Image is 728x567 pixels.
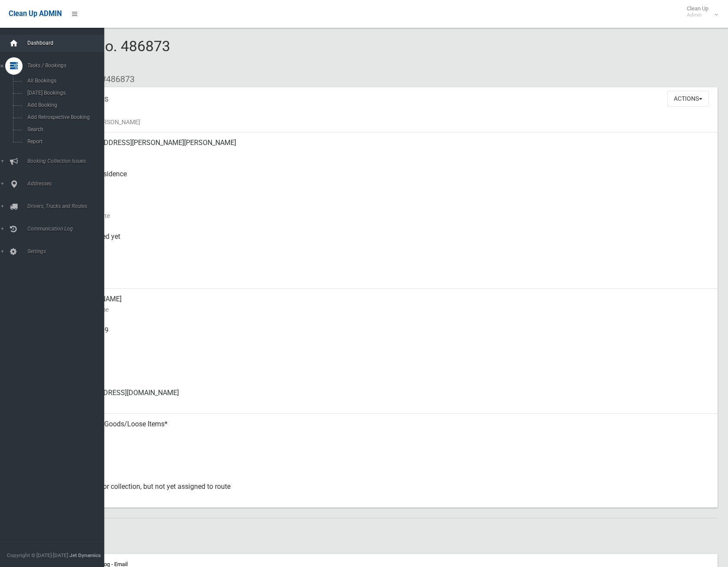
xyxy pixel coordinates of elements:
[69,226,711,257] div: Not collected yet
[69,461,711,471] small: Oversized
[69,445,711,476] div: No
[25,181,111,187] span: Addresses
[25,114,103,120] span: Add Retrospective Booking
[25,90,103,96] span: [DATE] Bookings
[69,367,711,377] small: Landline
[38,529,718,540] h2: History
[69,117,711,127] small: Name of [PERSON_NAME]
[69,552,101,558] strong: Jet Dynamics
[69,164,711,195] div: Front of Residence
[69,336,711,346] small: Mobile
[69,289,711,320] div: [PERSON_NAME]
[69,195,711,226] div: [DATE]
[25,203,111,209] span: Drivers, Trucks and Routes
[69,179,711,190] small: Pickup Point
[25,158,111,164] span: Booking Collection Issues
[69,476,711,508] div: Approved for collection, but not yet assigned to route
[25,102,103,108] span: Add Booking
[38,382,718,414] a: [EMAIL_ADDRESS][DOMAIN_NAME]Email
[687,12,708,18] small: Admin
[9,10,62,18] span: Clean Up ADMIN
[682,5,717,18] span: Clean Up
[69,148,711,158] small: Address
[25,138,103,145] span: Report
[69,320,711,351] div: 0421222289
[69,257,711,289] div: [DATE]
[69,242,711,252] small: Collected At
[25,126,103,132] span: Search
[69,132,711,164] div: [STREET_ADDRESS][PERSON_NAME][PERSON_NAME]
[25,63,111,69] span: Tasks / Bookings
[25,226,111,232] span: Communication Log
[69,398,711,409] small: Email
[69,429,711,440] small: Items
[95,71,135,87] li: #486873
[69,304,711,315] small: Contact Name
[667,91,709,107] button: Actions
[69,492,711,502] small: Status
[69,414,711,445] div: Household Goods/Loose Items*
[25,40,111,46] span: Dashboard
[7,552,68,558] span: Copyright © [DATE]-[DATE]
[38,37,170,71] span: Booking No. 486873
[25,78,103,84] span: All Bookings
[69,273,711,283] small: Zone
[69,351,711,382] div: None given
[69,211,711,221] small: Collection Date
[25,248,111,254] span: Settings
[69,382,711,414] div: [EMAIL_ADDRESS][DOMAIN_NAME]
